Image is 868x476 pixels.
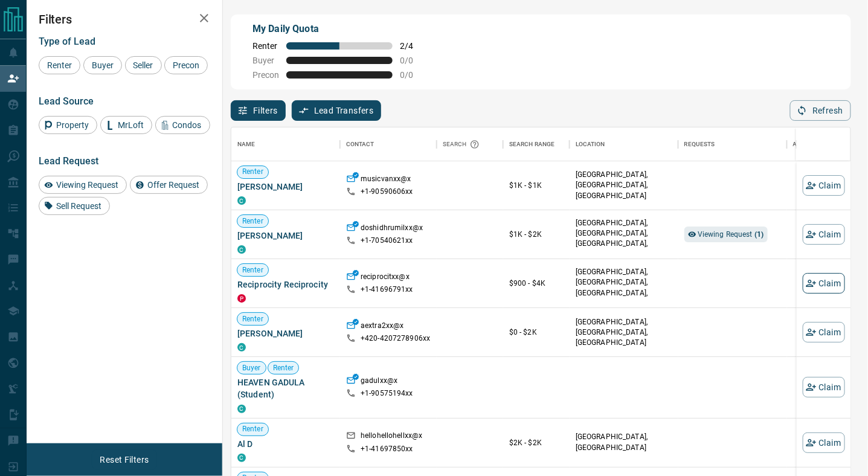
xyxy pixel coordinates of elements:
[52,180,123,190] span: Viewing Request
[570,127,678,161] div: Location
[237,376,334,400] span: HEAVEN GADULA (Student)
[43,60,76,70] span: Renter
[803,377,845,397] button: Claim
[576,432,672,452] p: [GEOGRAPHIC_DATA], [GEOGRAPHIC_DATA]
[803,224,845,245] button: Claim
[803,273,845,294] button: Claim
[509,437,564,448] p: $2K - $2K
[252,41,279,51] span: Renter
[143,180,204,190] span: Offer Request
[361,174,411,187] p: musicvanxx@x
[684,227,768,242] div: Viewing Request (1)
[678,127,787,161] div: Requests
[252,22,426,36] p: My Daily Quota
[698,230,764,239] span: Viewing Request
[252,70,279,80] span: Precon
[237,265,268,275] span: Renter
[237,245,246,254] div: condos.ca
[39,56,80,74] div: Renter
[92,449,156,470] button: Reset Filters
[292,100,382,121] button: Lead Transfers
[100,116,152,134] div: MrLoft
[361,223,423,236] p: doshidhrumilxx@x
[130,176,208,194] div: Offer Request
[803,175,845,196] button: Claim
[361,444,413,454] p: +1- 41697850xx
[129,60,158,70] span: Seller
[39,197,110,215] div: Sell Request
[576,218,672,260] p: East End, East York
[361,333,430,344] p: +420- 4207278906xx
[39,36,95,47] span: Type of Lead
[443,127,483,161] div: Search
[503,127,570,161] div: Search Range
[361,187,413,197] p: +1- 90590606xx
[83,56,122,74] div: Buyer
[237,167,268,177] span: Renter
[400,41,426,51] span: 2 / 4
[268,363,299,373] span: Renter
[237,343,246,352] div: condos.ca
[509,278,564,289] p: $900 - $4K
[237,216,268,227] span: Renter
[346,127,375,161] div: Contact
[39,176,127,194] div: Viewing Request
[237,314,268,324] span: Renter
[237,405,246,413] div: condos.ca
[361,321,403,333] p: aextra2xx@x
[164,56,208,74] div: Precon
[169,60,204,70] span: Precon
[237,438,334,450] span: Al D
[237,454,246,462] div: condos.ca
[155,116,210,134] div: Condos
[509,327,564,338] p: $0 - $2K
[237,424,268,434] span: Renter
[237,294,246,303] div: property.ca
[237,327,334,339] span: [PERSON_NAME]
[790,100,851,121] button: Refresh
[39,12,210,27] h2: Filters
[400,56,426,65] span: 0 / 0
[237,181,334,193] span: [PERSON_NAME]
[361,285,413,295] p: +1- 41696791xx
[237,127,256,161] div: Name
[39,95,94,107] span: Lead Source
[576,317,672,348] p: [GEOGRAPHIC_DATA], [GEOGRAPHIC_DATA], [GEOGRAPHIC_DATA]
[361,272,410,285] p: reciprocitxx@x
[231,100,286,121] button: Filters
[52,201,106,211] span: Sell Request
[576,267,672,309] p: [GEOGRAPHIC_DATA], [GEOGRAPHIC_DATA], [GEOGRAPHIC_DATA], [GEOGRAPHIC_DATA]
[237,196,246,205] div: condos.ca
[52,120,93,130] span: Property
[509,127,555,161] div: Search Range
[509,180,564,191] p: $1K - $1K
[361,388,413,399] p: +1- 90575194xx
[340,127,437,161] div: Contact
[684,127,715,161] div: Requests
[576,170,672,201] p: [GEOGRAPHIC_DATA], [GEOGRAPHIC_DATA], [GEOGRAPHIC_DATA]
[803,322,845,343] button: Claim
[361,376,397,388] p: gadulxx@x
[88,60,118,70] span: Buyer
[237,278,334,291] span: Reciprocity Reciprocity
[237,363,266,373] span: Buyer
[39,116,97,134] div: Property
[754,230,764,239] strong: ( 1 )
[125,56,162,74] div: Seller
[169,120,206,130] span: Condos
[576,127,605,161] div: Location
[361,431,422,443] p: hellohellohellxx@x
[252,56,279,65] span: Buyer
[231,127,340,161] div: Name
[803,433,845,453] button: Claim
[509,229,564,240] p: $1K - $2K
[361,236,413,246] p: +1- 70540621xx
[237,230,334,242] span: [PERSON_NAME]
[39,155,98,167] span: Lead Request
[114,120,148,130] span: MrLoft
[400,70,426,80] span: 0 / 0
